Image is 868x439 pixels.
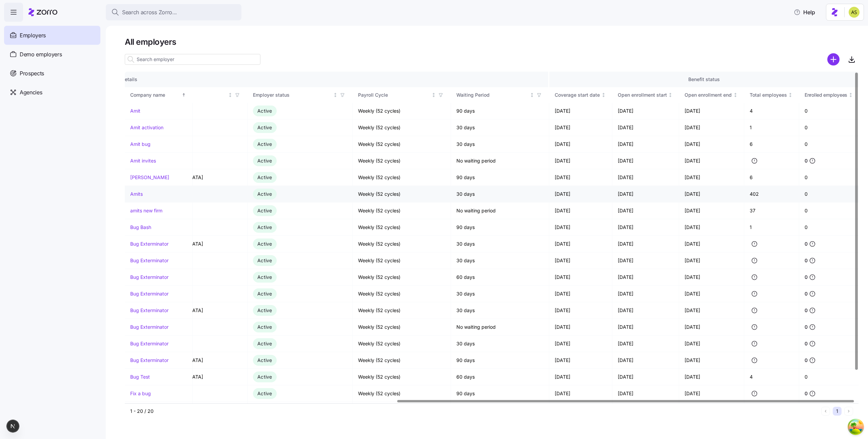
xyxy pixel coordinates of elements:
[149,153,248,169] td: OH
[549,153,612,169] td: [DATE]
[130,241,169,247] a: Bug Exterminator
[549,236,612,252] td: [DATE]
[149,385,248,402] td: KY
[612,87,679,103] th: Open enrollment startNot sorted
[805,241,808,247] span: 0
[257,125,272,130] span: Active
[257,341,272,346] span: Active
[679,203,744,219] td: [DATE]
[601,93,606,97] div: Not sorted
[744,203,800,219] td: 37
[799,203,859,219] td: 0
[549,269,612,286] td: [DATE]
[821,407,830,416] button: Previous page
[799,369,859,385] td: 0
[549,87,612,103] th: Coverage start dateNot sorted
[353,103,451,119] td: Weekly (52 cycles)
[549,203,612,219] td: [DATE]
[679,369,744,385] td: [DATE]
[833,407,842,416] button: 1
[149,169,248,186] td: [GEOGRAPHIC_DATA]
[679,302,744,319] td: [DATE]
[799,136,859,153] td: 0
[353,369,451,385] td: Weekly (52 cycles)
[149,336,248,352] td: OH
[228,93,233,97] div: Not sorted
[805,340,808,347] span: 0
[257,191,272,197] span: Active
[612,336,679,352] td: [DATE]
[612,319,679,336] td: [DATE]
[451,119,549,136] td: 30 days
[353,186,451,203] td: Weekly (52 cycles)
[20,69,44,78] span: Prospects
[744,186,800,203] td: 402
[130,274,169,281] a: Bug Exterminator
[750,91,787,99] div: Total employees
[805,357,808,364] span: 0
[353,352,451,369] td: Weekly (52 cycles)
[451,385,549,402] td: 90 days
[744,169,800,186] td: 6
[253,91,332,99] div: Employer status
[549,103,612,119] td: [DATE]
[549,369,612,385] td: [DATE]
[549,136,612,153] td: [DATE]
[744,87,800,103] th: Total employeesNot sorted
[358,91,430,99] div: Payroll Cycle
[451,336,549,352] td: 30 days
[130,408,818,415] div: 1 - 20 / 20
[679,385,744,402] td: [DATE]
[451,369,549,385] td: 60 days
[799,87,859,103] th: Enrolled employeesNot sorted
[679,269,744,286] td: [DATE]
[20,31,46,40] span: Employers
[549,385,612,402] td: [DATE]
[805,274,808,281] span: 0
[353,219,451,236] td: Weekly (52 cycles)
[612,136,679,153] td: [DATE]
[149,286,248,302] td: OH
[451,286,549,302] td: 30 days
[844,407,853,416] button: Next page
[679,153,744,169] td: [DATE]
[549,286,612,302] td: [DATE]
[451,319,549,336] td: No waiting period
[451,252,549,269] td: 30 days
[530,93,534,97] div: Not sorted
[679,336,744,352] td: [DATE]
[549,186,612,203] td: [DATE]
[130,91,180,99] div: Company name
[612,169,679,186] td: [DATE]
[130,290,169,297] a: Bug Exterminator
[805,157,808,164] span: 0
[788,5,821,19] button: Help
[685,91,732,99] div: Open enrollment end
[353,169,451,186] td: Weekly (52 cycles)
[130,174,169,181] a: [PERSON_NAME]
[618,91,667,99] div: Open enrollment start
[549,252,612,269] td: [DATE]
[744,136,800,153] td: 6
[827,53,840,65] svg: add icon
[130,257,169,264] a: Bug Exterminator
[130,157,156,164] a: Amit invites
[181,93,186,97] div: Sorted ascending
[149,87,248,103] th: HQ stateNot sorted
[679,286,744,302] td: [DATE]
[679,103,744,119] td: [DATE]
[149,186,248,203] td: PA
[549,119,612,136] td: [DATE]
[555,76,853,83] div: Benefit status
[612,302,679,319] td: [DATE]
[257,174,272,180] span: Active
[668,93,673,97] div: Not sorted
[679,236,744,252] td: [DATE]
[805,290,808,297] span: 0
[733,93,738,97] div: Not sorted
[353,236,451,252] td: Weekly (52 cycles)
[257,291,272,297] span: Active
[612,119,679,136] td: [DATE]
[679,319,744,336] td: [DATE]
[612,286,679,302] td: [DATE]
